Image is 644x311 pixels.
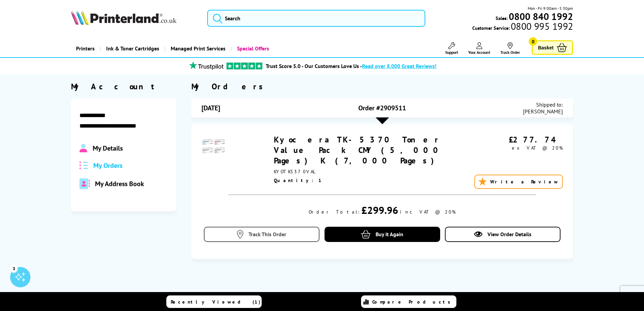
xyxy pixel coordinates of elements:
div: inc VAT @ 20% [400,209,456,215]
span: Track This Order [248,231,286,238]
a: Printers [71,40,100,57]
div: My Orders [191,81,573,92]
span: Sales: [496,15,508,21]
a: Buy it Again [325,227,440,242]
a: Compare Products [361,295,456,308]
img: Kyocera TK-5370 Toner Value Pack CMY (5,000 Pages) K (7,000 Pages) [201,134,225,158]
a: Track Order [500,42,520,55]
img: trustpilot rating [186,61,226,70]
img: trustpilot rating [226,63,262,69]
a: Support [445,42,458,55]
span: [DATE] [201,104,220,112]
span: 0 [529,37,537,46]
img: address-book-duotone-solid.svg [79,178,90,189]
span: Write a Review [490,179,559,185]
div: KYOTK5370VAL [274,169,476,175]
a: Trust Score 5.0 - Our Customers Love Us -Read over 8,000 Great Reviews! [266,63,436,69]
span: Basket [538,43,553,52]
a: Recently Viewed (1) [166,295,262,308]
a: Ink & Toner Cartridges [100,40,164,57]
span: View Order Details [487,231,531,238]
a: Basket 0 [532,40,573,55]
div: 3 [10,265,18,272]
span: Recently Viewed (1) [171,299,261,305]
img: all-order.svg [79,161,88,169]
span: My Details [93,144,123,153]
a: Kyocera TK-5370 Toner Value Pack CMY (5,000 Pages) K (7,000 Pages) [274,134,443,166]
span: [PERSON_NAME] [523,108,563,115]
span: Your Account [468,50,490,55]
span: Shipped to: [523,101,563,108]
div: Order Total: [309,209,360,215]
span: Compare Products [372,299,454,305]
div: £299.96 [361,203,398,217]
span: Quantity: 1 [274,177,323,183]
a: Write a Review [474,175,563,189]
span: Ink & Toner Cartridges [106,40,159,57]
span: Support [445,50,458,55]
span: 0800 995 1992 [510,23,573,29]
span: Order #2909511 [358,104,406,112]
a: Managed Print Services [164,40,231,57]
div: My Account [71,81,176,92]
h2: Why buy from us? [71,291,573,302]
span: Mon - Fri 9:00am - 5:30pm [528,5,573,12]
img: Printerland Logo [71,10,176,25]
a: Your Account [468,42,490,55]
span: My Address Book [95,179,144,188]
a: Special Offers [231,40,274,57]
span: Customer Service: [472,23,573,31]
a: 0800 840 1992 [508,13,573,20]
div: £277.74 [476,134,563,145]
span: Read over 8,000 Great Reviews! [362,63,436,69]
a: View Order Details [445,227,560,242]
input: Search [207,10,425,27]
span: Buy it Again [376,231,403,238]
span: My Orders [93,161,122,170]
img: Profile.svg [79,144,87,153]
div: ex VAT @ 20% [476,145,563,151]
a: Printerland Logo [71,10,199,26]
b: 0800 840 1992 [509,10,573,23]
a: Track This Order [204,227,319,242]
